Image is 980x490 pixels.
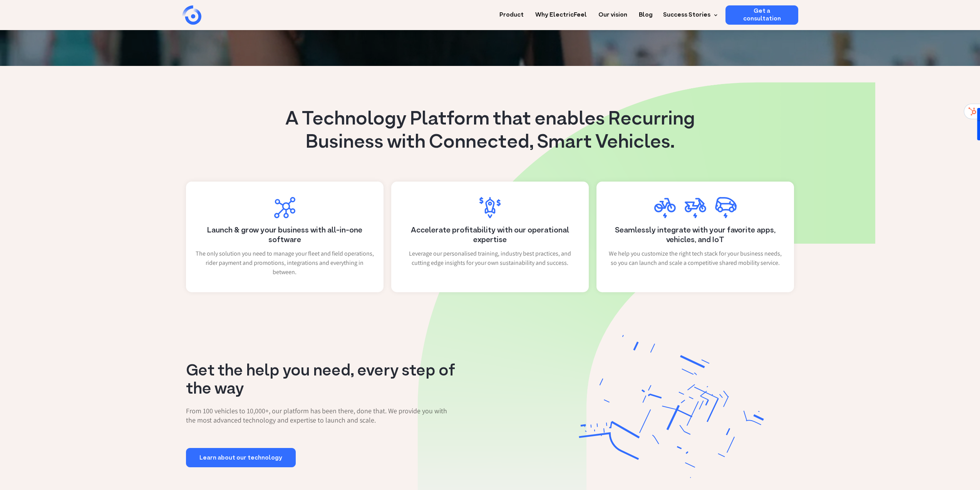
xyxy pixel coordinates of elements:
a: Why ElectricFeel [535,5,587,20]
h4: Launch & grow your business with all-in-one software [196,226,374,245]
a: home [182,5,244,25]
iframe: Chatbot [929,439,969,479]
h4: Accelerate profitability with our operational expertise [401,226,579,245]
a: Blog [639,5,653,20]
a: Our vision [598,5,627,20]
input: Submit [50,30,87,45]
h3: A Technology Platform that enables Recurring Business with Connected, Smart Vehicles. [259,108,721,155]
a: Get a consultation [725,5,798,25]
h4: Seamlessly integrate with your favorite apps, vehicles, and IoT [606,226,784,245]
p: We help you customize the right tech stack for your business needs, so you can launch and scale a... [606,249,784,268]
p: Leverage our personalised training, industry best practices, and cutting edge insights for your o... [401,249,579,268]
p: From 100 vehicles to 10,000+, our platform has been there, done that. We provide you with the mos... [186,406,451,425]
div: Success Stories [658,5,720,25]
a: Learn about our technology [186,448,296,467]
p: The only solution you need to manage your fleet and field operations, rider payment and promotion... [196,249,374,277]
a: Product [499,5,524,20]
div: Success Stories [663,10,710,20]
h3: Get the help you need, every step of the way [186,362,480,399]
